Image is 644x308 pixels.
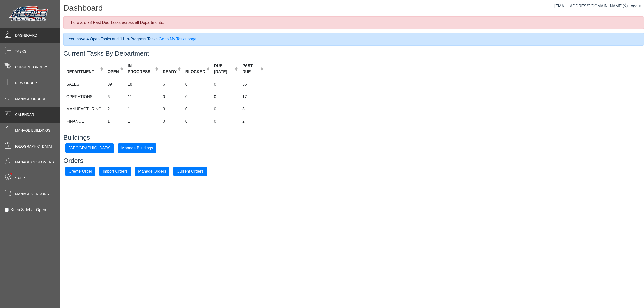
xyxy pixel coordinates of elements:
td: 6 [105,91,125,103]
td: 11 [125,91,159,103]
div: There are 78 Past Due Tasks across all Departments. [63,16,644,29]
td: 39 [105,78,125,91]
td: 1 [125,115,159,127]
div: You have 4 Open Tasks and 11 In-Progress Tasks. [63,33,644,46]
a: Manage Buildings [118,146,156,150]
a: [EMAIL_ADDRESS][DOMAIN_NAME] [554,4,628,8]
span: Logout [629,4,641,8]
div: READY [163,69,177,75]
td: 3 [159,103,182,115]
span: New Order [15,80,37,86]
button: Create Order [65,167,95,176]
td: 0 [211,115,239,127]
h3: Orders [63,157,644,165]
button: Import Orders [99,167,131,176]
td: 0 [182,78,211,91]
div: OPEN [108,69,119,75]
td: 0 [159,91,182,103]
td: 0 [182,103,211,115]
a: Import Orders [99,169,131,173]
td: SALES [63,78,105,91]
span: [GEOGRAPHIC_DATA] [15,144,52,149]
td: 0 [159,115,182,127]
span: Manage Buildings [15,128,50,133]
h3: Buildings [63,134,644,141]
button: Manage Orders [135,167,169,176]
td: 1 [125,103,159,115]
button: [GEOGRAPHIC_DATA] [65,143,114,153]
a: Manage Orders [135,169,169,173]
td: OPERATIONS [63,91,105,103]
td: 0 [182,91,211,103]
label: Keep Sidebar Open [11,207,46,213]
div: DUE [DATE] [214,63,233,75]
td: 0 [211,103,239,115]
button: Manage Buildings [118,143,156,153]
div: IN-PROGRESS [128,63,154,75]
a: [GEOGRAPHIC_DATA] [65,146,114,150]
button: Current Orders [173,167,207,176]
span: Manage Vendors [15,191,49,197]
span: Manage Orders [15,96,46,102]
span: Manage Customers [15,160,54,165]
td: 2 [105,103,125,115]
div: | [554,3,641,9]
td: 0 [211,91,239,103]
td: 0 [182,115,211,127]
td: MANUFACTURING [63,103,105,115]
td: 2 [239,115,265,127]
img: Metals Direct Inc Logo [8,5,50,23]
td: 6 [159,78,182,91]
td: 1 [105,115,125,127]
a: Go to My Tasks page. [159,37,197,41]
h1: Dashboard [63,3,644,14]
div: DEPARTMENT [66,69,99,75]
span: Calendar [15,112,34,117]
span: Current Orders [15,65,48,70]
span: Tasks [15,49,26,54]
td: 0 [211,78,239,91]
td: 3 [239,103,265,115]
div: PAST DUE [242,63,259,75]
td: 56 [239,78,265,91]
span: • [5,166,18,182]
a: Current Orders [173,169,207,173]
td: FINANCE [63,115,105,127]
span: Dashboard [15,33,37,38]
td: 17 [239,91,265,103]
span: Sales [15,175,26,181]
a: Create Order [65,169,95,173]
td: 18 [125,78,159,91]
h3: Current Tasks By Department [63,50,644,57]
div: BLOCKED [185,69,205,75]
